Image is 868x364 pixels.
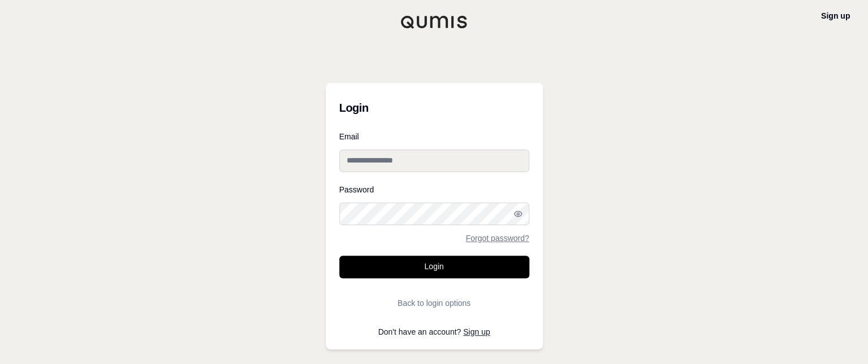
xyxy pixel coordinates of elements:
[339,186,529,194] label: Password
[465,234,529,242] a: Forgot password?
[400,15,468,29] img: Qumis
[339,292,529,314] button: Back to login options
[339,256,529,278] button: Login
[821,11,850,20] a: Sign up
[463,327,490,336] a: Sign up
[339,328,529,336] p: Don't have an account?
[339,133,529,141] label: Email
[339,97,529,119] h3: Login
